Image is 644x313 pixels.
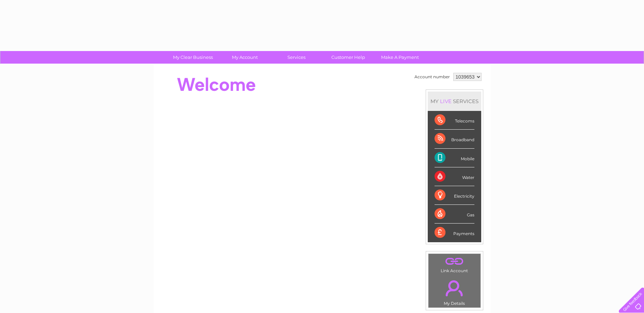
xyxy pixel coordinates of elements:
div: LIVE [439,98,453,104]
a: . [430,256,479,267]
a: Customer Help [320,51,376,64]
a: My Clear Business [165,51,221,64]
div: Broadband [435,130,474,148]
a: . [430,276,479,300]
div: Gas [435,205,474,224]
div: Mobile [435,149,474,167]
a: My Account [217,51,273,64]
div: Water [435,167,474,186]
div: Electricity [435,186,474,205]
a: Services [268,51,325,64]
div: Payments [435,224,474,242]
td: My Details [428,275,481,308]
td: Link Account [428,253,481,275]
td: Account number [413,71,452,83]
a: Make A Payment [372,51,428,64]
div: MY SERVICES [428,92,481,111]
div: Telecoms [435,111,474,130]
